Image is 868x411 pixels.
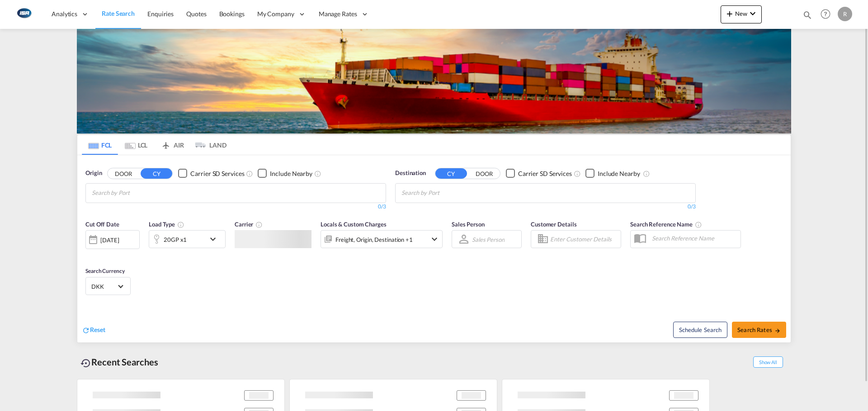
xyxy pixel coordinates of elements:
md-icon: icon-chevron-down [429,234,440,245]
md-icon: icon-arrow-right [774,328,781,334]
md-icon: icon-information-outline [177,221,184,228]
div: Include Nearby [270,169,312,178]
button: Search Ratesicon-arrow-right [732,322,786,338]
span: Enquiries [147,10,174,18]
div: 20GP x1icon-chevron-down [149,230,226,248]
img: 1aa151c0c08011ec8d6f413816f9a227.png [14,4,34,24]
div: icon-magnify [802,10,812,23]
md-tab-item: AIR [154,135,190,155]
div: Freight Origin Destination Factory Stuffingicon-chevron-down [321,230,443,248]
div: 0/3 [85,203,386,211]
md-datepicker: Select [85,248,92,260]
md-chips-wrap: Chips container with autocompletion. Enter the text area, type text to search, and then use the u... [90,184,181,200]
span: Load Type [149,221,184,228]
div: [DATE] [85,230,140,249]
md-checkbox: Checkbox No Ink [585,169,640,178]
md-icon: icon-chevron-down [747,8,758,19]
div: Carrier SD Services [190,169,244,178]
div: icon-refreshReset [82,325,105,335]
span: Origin [85,169,102,178]
span: Reset [90,326,105,333]
span: Manage Rates [319,9,357,18]
md-icon: icon-backup-restore [80,358,91,369]
div: R [838,7,852,21]
span: New [724,10,758,17]
button: DOOR [108,168,139,179]
button: CY [141,168,172,179]
md-icon: Unchecked: Ignores neighbouring ports when fetching rates.Checked : Includes neighbouring ports w... [314,170,321,177]
div: Freight Origin Destination Factory Stuffing [335,233,413,246]
md-icon: icon-magnify [802,10,812,20]
md-icon: icon-chevron-down [208,234,223,245]
span: Search Reference Name [630,221,702,228]
md-icon: Unchecked: Ignores neighbouring ports when fetching rates.Checked : Includes neighbouring ports w... [643,170,650,177]
div: OriginDOOR CY Checkbox No InkUnchecked: Search for CY (Container Yard) services for all selected ... [77,155,791,342]
span: Customer Details [531,221,576,228]
input: Enter Customer Details [550,232,618,246]
span: Sales Person [452,221,485,228]
md-checkbox: Checkbox No Ink [178,169,244,178]
div: Help [818,6,838,23]
md-checkbox: Checkbox No Ink [258,169,312,178]
md-tab-item: LCL [118,135,154,155]
div: Include Nearby [598,169,640,178]
md-icon: icon-refresh [82,326,90,334]
div: Recent Searches [77,352,162,372]
span: Carrier [235,221,263,228]
md-select: Sales Person [471,233,505,246]
md-tab-item: LAND [190,135,226,155]
button: Note: By default Schedule search will only considerorigin ports, destination ports and cut off da... [673,322,727,338]
button: CY [435,168,467,179]
span: Bookings [219,10,245,18]
md-chips-wrap: Chips container with autocompletion. Enter the text area, type text to search, and then use the u... [400,184,491,200]
input: Chips input. [92,186,178,200]
span: Help [818,6,833,22]
div: 0/3 [395,203,696,211]
span: Quotes [186,10,206,18]
img: LCL+%26+FCL+BACKGROUND.png [77,29,791,134]
div: [DATE] [100,236,119,244]
md-checkbox: Checkbox No Ink [506,169,572,178]
md-icon: icon-airplane [160,140,171,147]
md-icon: icon-plus 400-fg [724,8,735,19]
span: Search Currency [85,268,125,274]
span: Destination [395,169,426,178]
span: Search Rates [737,326,781,333]
span: Analytics [52,9,77,18]
span: Cut Off Date [85,221,119,228]
md-select: Select Currency: kr DKKDenmark Krone [90,280,126,293]
input: Search Reference Name [647,231,741,245]
div: Carrier SD Services [518,169,572,178]
span: Locals & Custom Charges [321,221,387,228]
md-icon: The selected Trucker/Carrierwill be displayed in the rate results If the rates are from another f... [255,221,263,228]
md-icon: Unchecked: Search for CY (Container Yard) services for all selected carriers.Checked : Search for... [246,170,253,177]
md-icon: Your search will be saved by the below given name [695,221,702,228]
button: icon-plus 400-fgNewicon-chevron-down [721,5,762,23]
md-icon: Unchecked: Search for CY (Container Yard) services for all selected carriers.Checked : Search for... [574,170,581,177]
span: DKK [91,282,117,291]
md-tab-item: FCL [82,135,118,155]
span: Rate Search [102,9,135,17]
md-pagination-wrapper: Use the left and right arrow keys to navigate between tabs [82,135,226,155]
button: DOOR [468,168,500,179]
div: 20GP x1 [164,233,187,246]
span: Show All [753,356,783,368]
input: Chips input. [401,186,487,200]
span: My Company [257,9,294,18]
